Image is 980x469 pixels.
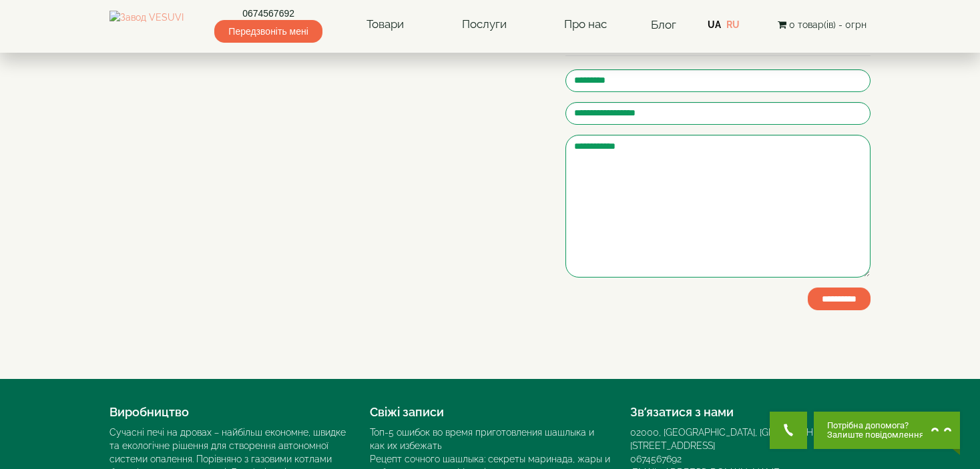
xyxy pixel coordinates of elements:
button: 0 товар(ів) - 0грн [774,17,871,32]
img: Завод VESUVI [109,11,184,39]
div: 02000, [GEOGRAPHIC_DATA], [GEOGRAPHIC_DATA]. [STREET_ADDRESS] [630,426,871,452]
a: UA [708,19,721,30]
a: Блог [651,18,676,31]
a: 0674567692 [630,454,682,464]
button: Get Call button [770,412,807,449]
span: 0 товар(ів) - 0грн [789,19,867,30]
a: RU [726,19,740,30]
span: Передзвоніть мені [214,20,322,43]
button: Chat button [814,412,960,449]
a: 0674567692 [214,7,322,20]
a: Послуги [449,9,520,40]
h4: Свіжі записи [370,406,610,419]
a: Про нас [551,9,620,40]
h4: Зв’язатися з нами [630,406,871,419]
h4: Виробництво [109,406,350,419]
a: Товари [353,9,417,40]
span: Залиште повідомлення [827,430,924,440]
a: Топ-5 ошибок во время приготовления шашлыка и как их избежать [370,427,594,451]
span: Потрібна допомога? [827,421,924,430]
